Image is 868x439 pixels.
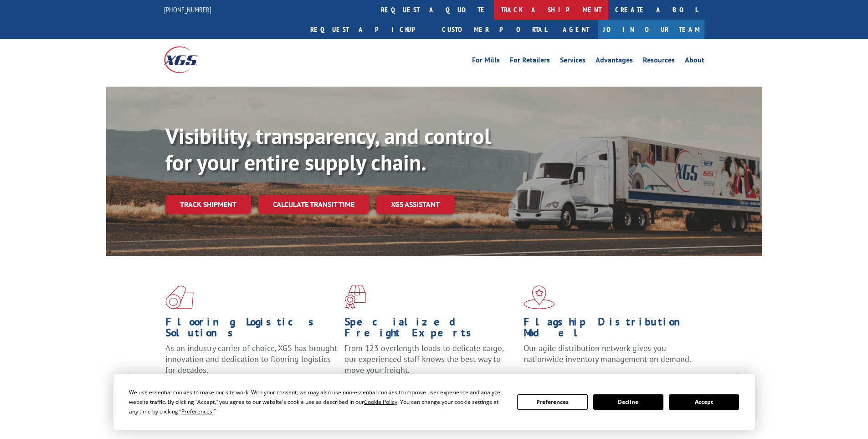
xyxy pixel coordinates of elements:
[165,316,338,343] h1: Flooring Logistics Solutions
[524,343,691,364] span: Our agile distribution network gives you nationwide inventory management on demand.
[165,122,491,176] b: Visibility, transparency, and control for your entire supply chain.
[524,316,696,343] h1: Flagship Distribution Model
[364,398,397,406] span: Cookie Policy
[560,57,586,67] a: Services
[181,408,212,415] span: Preferences
[510,57,550,67] a: For Retailers
[643,57,675,67] a: Resources
[376,195,454,214] a: XGS ASSISTANT
[593,394,663,410] button: Decline
[129,387,506,416] div: We use essential cookies to make our site work. With your consent, we may also use non-essential ...
[435,20,554,39] a: Customer Portal
[258,195,369,214] a: Calculate transit time
[554,20,598,39] a: Agent
[685,57,704,67] a: About
[524,373,637,383] a: Learn More >
[344,316,517,343] h1: Specialized Freight Experts
[517,394,587,410] button: Preferences
[344,343,517,383] p: From 123 overlength loads to delicate cargo, our experienced staff knows the best way to move you...
[596,57,633,67] a: Advantages
[164,5,211,14] a: [PHONE_NUMBER]
[165,195,251,214] a: Track shipment
[165,285,194,309] img: xgs-icon-total-supply-chain-intelligence-red
[472,57,500,67] a: For Mills
[113,374,755,430] div: Cookie Consent Prompt
[344,285,366,309] img: xgs-icon-focused-on-flooring-red
[669,394,739,410] button: Accept
[598,20,704,39] a: Join Our Team
[165,343,337,375] span: As an industry carrier of choice, XGS has brought innovation and dedication to flooring logistics...
[303,20,435,39] a: Request a pickup
[524,285,555,309] img: xgs-icon-flagship-distribution-model-red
